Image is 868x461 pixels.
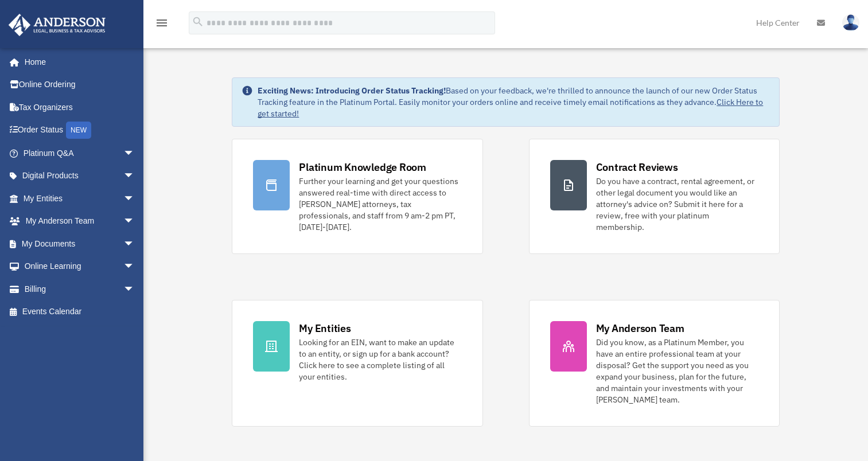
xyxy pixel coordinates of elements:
[155,16,169,30] i: menu
[8,210,152,233] a: My Anderson Teamarrow_drop_down
[232,300,482,427] a: My Entities Looking for an EIN, want to make an update to an entity, or sign up for a bank accoun...
[596,337,758,405] div: Did you know, as a Platinum Member, you have an entire professional team at your disposal? Get th...
[123,232,146,256] span: arrow_drop_down
[8,232,152,255] a: My Documentsarrow_drop_down
[8,73,152,96] a: Online Ordering
[5,14,109,36] img: Anderson Advisors Platinum Portal
[8,96,152,119] a: Tax Organizers
[299,321,351,335] div: My Entities
[66,122,91,139] div: NEW
[596,160,678,174] div: Contract Reviews
[258,85,446,96] strong: Exciting News: Introducing Order Status Tracking!
[8,50,146,73] a: Home
[529,300,780,427] a: My Anderson Team Did you know, as a Platinum Member, you have an entire professional team at your...
[596,321,684,335] div: My Anderson Team
[123,255,146,279] span: arrow_drop_down
[299,337,461,382] div: Looking for an EIN, want to make an update to an entity, or sign up for a bank account? Click her...
[258,97,763,119] a: Click Here to get started!
[8,278,152,300] a: Billingarrow_drop_down
[123,165,146,188] span: arrow_drop_down
[299,160,426,174] div: Platinum Knowledge Room
[123,210,146,233] span: arrow_drop_down
[192,15,204,28] i: search
[123,278,146,301] span: arrow_drop_down
[529,139,780,254] a: Contract Reviews Do you have a contract, rental agreement, or other legal document you would like...
[596,175,758,233] div: Do you have a contract, rental agreement, or other legal document you would like an attorney's ad...
[123,187,146,210] span: arrow_drop_down
[123,142,146,165] span: arrow_drop_down
[8,187,152,210] a: My Entitiesarrow_drop_down
[8,300,152,323] a: Events Calendar
[8,165,152,187] a: Digital Productsarrow_drop_down
[258,85,769,119] div: Based on your feedback, we're thrilled to announce the launch of our new Order Status Tracking fe...
[232,139,482,254] a: Platinum Knowledge Room Further your learning and get your questions answered real-time with dire...
[155,20,169,30] a: menu
[8,255,152,278] a: Online Learningarrow_drop_down
[842,14,859,31] img: User Pic
[299,175,461,233] div: Further your learning and get your questions answered real-time with direct access to [PERSON_NAM...
[8,119,152,142] a: Order StatusNEW
[8,142,152,165] a: Platinum Q&Aarrow_drop_down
